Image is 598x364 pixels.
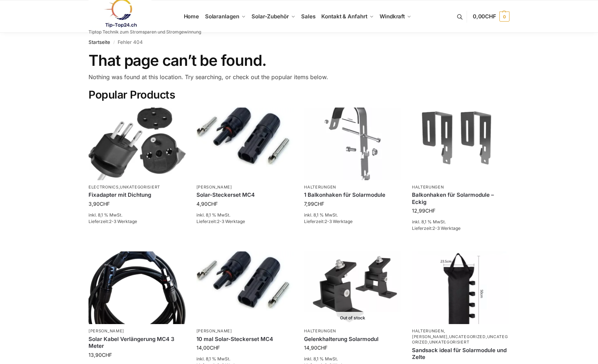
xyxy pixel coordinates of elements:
[89,212,186,218] p: inkl. 8,1 % MwSt.
[89,191,186,199] a: Fixadapter mit Dichtung
[89,185,119,190] a: Electronics
[412,108,509,180] img: Balkonhaken für Solarmodule - Eckig
[412,328,444,333] a: Halterungen
[109,219,137,224] span: 2-3 Werktage
[89,33,509,51] nav: Breadcrumb
[89,30,201,34] p: Tiptop Technik zum Stromsparen und Stromgewinnung
[314,201,324,207] span: CHF
[202,0,248,33] a: Solaranlagen
[89,39,110,45] a: Startseite
[100,201,110,207] span: CHF
[412,334,508,345] a: Uncategorized
[304,201,324,207] bdi: 7,99
[412,191,509,205] a: Balkonhaken für Solarmodule – Eckig
[196,191,294,199] a: Solar-Steckerset MC4
[89,108,186,180] img: Fixadapter mit Dichtung
[249,0,298,33] a: Solar-Zubehör
[110,40,118,45] span: /
[429,340,470,345] a: Unkategorisiert
[196,251,294,324] img: mc4 solarstecker
[217,219,245,224] span: 2-3 Werktage
[318,0,377,33] a: Kontakt & Anfahrt
[120,185,160,190] a: Unkategorisiert
[304,185,336,190] a: Halterungen
[196,108,294,180] img: mc4 solarstecker
[196,212,294,218] p: inkl. 8,1 % MwSt.
[252,13,289,20] span: Solar-Zubehör
[304,108,401,180] img: Balkonhaken für runde Handläufe
[304,356,401,362] p: inkl. 8,1 % MwSt.
[325,219,353,224] span: 2-3 Werktage
[89,185,186,190] p: ,
[380,13,405,20] span: Windkraft
[205,13,239,20] span: Solaranlagen
[89,336,186,350] a: Solar Kabel Verlängerung MC4 3 Meter
[412,208,435,214] bdi: 12,99
[317,345,327,351] span: CHF
[196,201,218,207] bdi: 4,90
[321,13,367,20] span: Kontakt & Anfahrt
[196,356,294,362] p: inkl. 8,1 % MwSt.
[89,73,509,81] p: Nothing was found at this location. Try searching, or check out the popular items below.
[304,251,401,324] img: Gelenkhalterung Solarmodul
[304,345,327,351] bdi: 14,90
[304,328,336,333] a: Halterungen
[102,352,112,358] span: CHF
[196,219,245,224] span: Lieferzeit:
[412,226,461,231] span: Lieferzeit:
[196,328,232,333] a: [PERSON_NAME]
[196,185,232,190] a: [PERSON_NAME]
[89,219,137,224] span: Lieferzeit:
[425,208,435,214] span: CHF
[412,219,509,225] p: inkl. 8,1 % MwSt.
[473,13,496,20] span: 0,00
[304,336,401,343] a: Gelenkhalterung Solarmodul
[210,345,220,351] span: CHF
[432,226,461,231] span: 2-3 Werktage
[196,336,294,343] a: 10 mal Solar-Steckerset MC4
[412,251,509,324] img: Sandsäcke zu Beschwerung Camping, Schirme, Pavilions-Solarmodule
[485,13,496,20] span: CHF
[412,347,509,361] a: Sandsack ideal für Solarmodule und Zelte
[412,185,444,190] a: Halterungen
[89,88,509,102] h2: Popular Products
[304,219,353,224] span: Lieferzeit:
[473,6,509,27] a: 0,00CHF 0
[449,334,486,339] a: Uncategorized
[196,345,220,351] bdi: 14,00
[304,191,401,199] a: 1 Balkonhaken für Solarmodule
[377,0,414,33] a: Windkraft
[89,352,112,358] bdi: 13,90
[298,0,318,33] a: Sales
[89,51,509,69] h1: That page can’t be found.
[304,212,401,218] p: inkl. 8,1 % MwSt.
[89,328,124,333] a: [PERSON_NAME]
[208,201,218,207] span: CHF
[89,201,110,207] bdi: 3,90
[301,13,316,20] span: Sales
[89,251,186,324] img: Solar-Verlängerungskabel
[499,12,509,22] span: 0
[304,251,401,324] a: Out of stockGelenkhalterung Solarmodul
[412,334,448,339] a: [PERSON_NAME]
[412,328,509,345] p: , , , ,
